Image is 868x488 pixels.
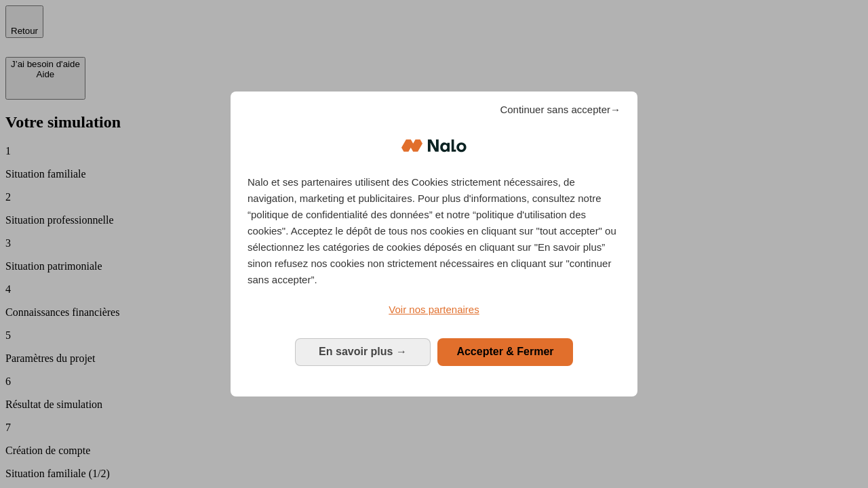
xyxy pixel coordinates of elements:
div: Bienvenue chez Nalo Gestion du consentement [231,91,637,396]
span: Continuer sans accepter→ [500,102,620,118]
button: Accepter & Fermer: Accepter notre traitement des données et fermer [437,338,573,365]
img: Logo [401,125,467,166]
a: Voir nos partenaires [248,302,620,318]
button: En savoir plus: Configurer vos consentements [295,338,431,365]
span: En savoir plus → [319,346,407,357]
span: Accepter & Fermer [456,346,553,357]
span: Voir nos partenaires [389,304,479,315]
p: Nalo et ses partenaires utilisent des Cookies strictement nécessaires, de navigation, marketing e... [248,174,620,288]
